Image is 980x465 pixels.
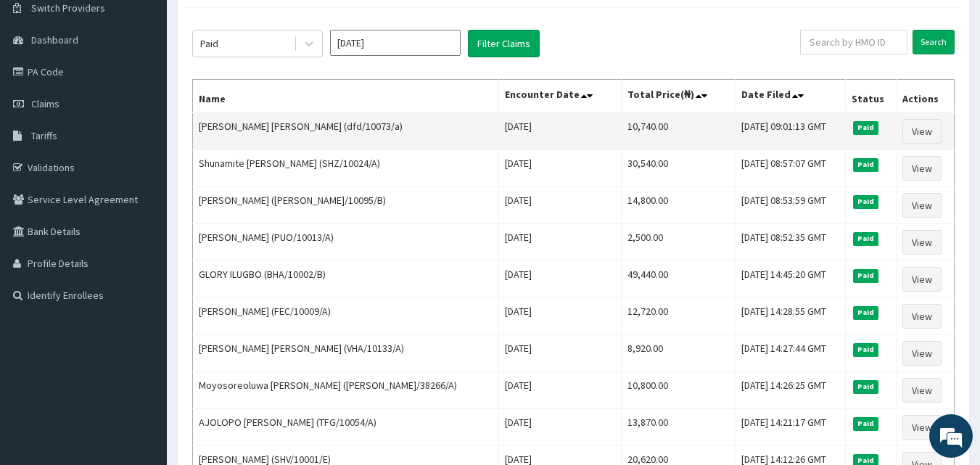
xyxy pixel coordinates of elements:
[193,224,499,261] td: [PERSON_NAME] (PUO/10013/A)
[498,372,622,409] td: [DATE]
[853,232,879,245] span: Paid
[193,298,499,335] td: [PERSON_NAME] (FEC/10009/A)
[31,1,105,15] span: Switch Providers
[853,417,879,430] span: Paid
[800,30,907,54] input: Search by HMO ID
[200,36,218,51] div: Paid
[193,150,499,187] td: Shunamite [PERSON_NAME] (SHZ/10024/A)
[193,261,499,298] td: GLORY ILUGBO (BHA/10002/B)
[193,372,499,409] td: Moyosoreoluwa [PERSON_NAME] ([PERSON_NAME]/38266/A)
[498,80,622,113] th: Encounter Date
[736,224,845,261] td: [DATE] 08:52:35 GMT
[902,378,942,403] a: View
[902,230,942,255] a: View
[238,7,273,42] div: Minimize live chat window
[853,380,879,393] span: Paid
[75,81,244,100] div: Chat with us now
[622,150,736,187] td: 30,540.00
[498,409,622,446] td: [DATE]
[498,224,622,261] td: [DATE]
[902,193,942,218] a: View
[902,341,942,366] a: View
[27,73,59,109] img: d_794563401_company_1708531726252_794563401
[498,112,622,150] td: [DATE]
[736,335,845,372] td: [DATE] 14:27:44 GMT
[853,121,879,134] span: Paid
[902,267,942,292] a: View
[31,33,78,46] span: Dashboard
[896,80,954,113] th: Actions
[853,343,879,356] span: Paid
[736,372,845,409] td: [DATE] 14:26:25 GMT
[193,187,499,224] td: [PERSON_NAME] ([PERSON_NAME]/10095/B)
[622,261,736,298] td: 49,440.00
[902,304,942,329] a: View
[498,335,622,372] td: [DATE]
[853,195,879,208] span: Paid
[902,119,942,144] a: View
[902,156,942,181] a: View
[193,335,499,372] td: [PERSON_NAME] [PERSON_NAME] (VHA/10133/A)
[736,298,845,335] td: [DATE] 14:28:55 GMT
[330,30,461,56] input: Select Month and Year
[902,415,942,440] a: View
[193,409,499,446] td: AJOLOPO [PERSON_NAME] (TFG/10054/A)
[736,409,845,446] td: [DATE] 14:21:17 GMT
[622,187,736,224] td: 14,800.00
[853,306,879,319] span: Paid
[736,80,845,113] th: Date Filed
[622,80,736,113] th: Total Price(₦)
[498,150,622,187] td: [DATE]
[736,112,845,150] td: [DATE] 09:01:13 GMT
[853,269,879,282] span: Paid
[31,97,59,110] span: Claims
[498,298,622,335] td: [DATE]
[622,372,736,409] td: 10,800.00
[622,335,736,372] td: 8,920.00
[193,80,499,113] th: Name
[7,310,276,361] textarea: Type your message and hit 'Enter'
[736,187,845,224] td: [DATE] 08:53:59 GMT
[468,30,540,57] button: Filter Claims
[913,30,955,54] input: Search
[845,80,896,113] th: Status
[31,129,57,142] span: Tariffs
[622,224,736,261] td: 2,500.00
[193,112,499,150] td: [PERSON_NAME] [PERSON_NAME] (dfd/10073/a)
[622,298,736,335] td: 12,720.00
[622,409,736,446] td: 13,870.00
[498,261,622,298] td: [DATE]
[736,150,845,187] td: [DATE] 08:57:07 GMT
[622,112,736,150] td: 10,740.00
[84,140,200,287] span: We're online!
[853,158,879,171] span: Paid
[498,187,622,224] td: [DATE]
[736,261,845,298] td: [DATE] 14:45:20 GMT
